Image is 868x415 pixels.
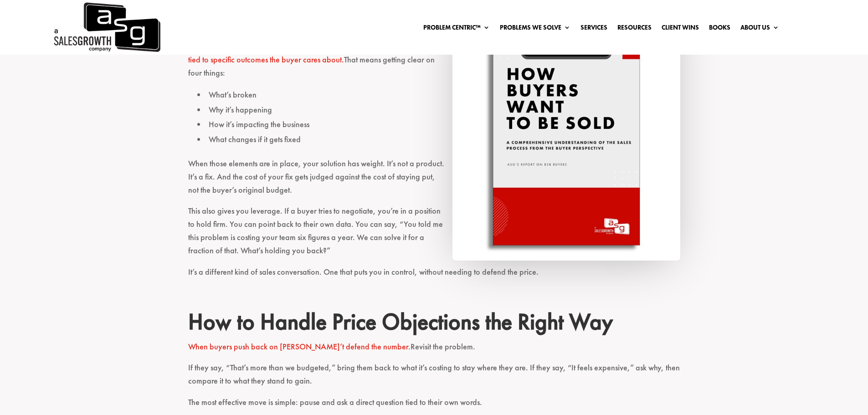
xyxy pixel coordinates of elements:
li: What’s broken [197,87,680,102]
p: This also gives you leverage. If a buyer tries to negotiate, you’re in a position to hold firm. Y... [188,205,680,265]
p: When those elements are in place, your solution has weight. It’s not a product. It’s a fix. And t... [188,157,680,205]
a: Problem Centric™ [423,24,490,34]
a: Client Wins [662,24,699,34]
a: Services [580,24,607,34]
h2: How to Handle Price Objections the Right Way [188,308,680,340]
a: Problems We Solve [500,24,570,34]
a: About Us [740,24,779,34]
a: Books [709,24,730,34]
li: What changes if it gets fixed [197,132,680,147]
img: This image is a promotional cover for a free downloadable report titled "How Buyers Want To Be So... [452,1,680,261]
p: Revisit the problem. [188,340,680,362]
p: If they say, “That’s more than we budgeted,” bring them back to what it’s costing to stay where t... [188,361,680,396]
p: That means getting clear on four things: [188,40,680,87]
a: Don’t move forward until you’ve confirmed the problem is real, costly, and tied to specific outco... [188,41,433,65]
p: It’s a different kind of sales conversation. One that puts you in control, without needing to def... [188,266,680,287]
li: How it’s impacting the business [197,117,680,132]
a: Resources [617,24,652,34]
li: Why it’s happening [197,102,680,117]
a: When buyers push back on [PERSON_NAME]’t defend the number. [188,341,411,352]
